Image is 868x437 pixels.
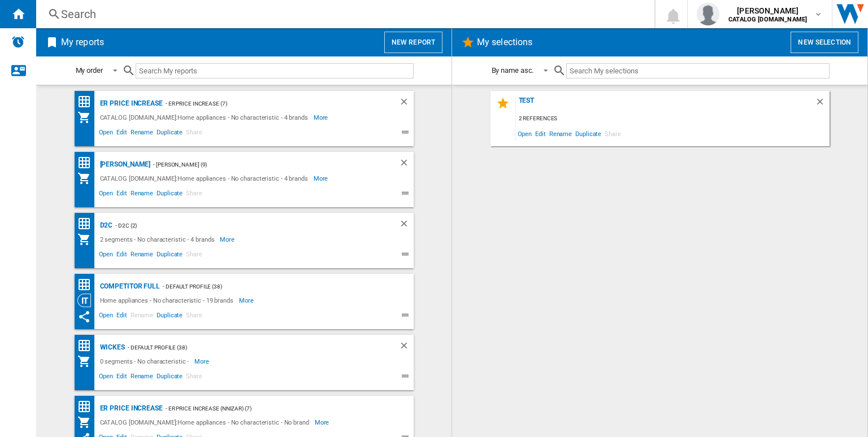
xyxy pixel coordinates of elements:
[97,294,239,307] div: Home appliances - No characteristic - 19 brands
[115,310,129,324] span: Edit
[129,127,155,141] span: Rename
[97,218,113,233] div: D2C
[548,126,574,141] span: Rename
[384,32,442,53] button: New report
[97,279,160,294] div: Competitor Full
[155,310,184,324] span: Duplicate
[728,16,807,23] b: CATALOG [DOMAIN_NAME]
[603,126,623,141] span: Share
[697,3,719,25] img: profile.jpg
[516,126,534,141] span: Open
[160,279,390,294] div: - Default profile (38)
[76,66,103,75] div: My order
[97,340,125,355] div: Wickes
[61,6,625,22] div: Search
[475,32,535,53] h2: My selections
[155,127,184,141] span: Duplicate
[129,249,155,263] span: Rename
[77,111,97,124] div: My Assortment
[314,111,330,124] span: More
[129,310,155,324] span: Rename
[97,416,315,429] div: CATALOG [DOMAIN_NAME]:Home appliances - No characteristic - No brand
[77,233,97,246] div: My Assortment
[184,249,204,263] span: Share
[77,339,97,353] div: Price Matrix
[516,112,830,126] div: 2 references
[492,66,534,75] div: By name asc.
[533,126,548,141] span: Edit
[97,249,115,263] span: Open
[77,400,97,414] div: Price Matrix
[77,217,97,231] div: Price Matrix
[97,355,195,368] div: 0 segments - No characteristic -
[115,127,129,141] span: Edit
[163,97,376,111] div: - ER Price Increase (7)
[516,97,815,112] div: Test
[163,401,391,416] div: - ER Price Increase (nnizar) (7)
[115,188,129,202] span: Edit
[97,188,115,202] span: Open
[77,278,97,292] div: Price Matrix
[77,95,97,109] div: Price Matrix
[184,310,204,324] span: Share
[239,294,255,307] span: More
[184,371,204,384] span: Share
[97,172,314,185] div: CATALOG [DOMAIN_NAME]:Home appliances - No characteristic - 4 brands
[155,371,184,384] span: Duplicate
[314,172,330,185] span: More
[315,416,331,429] span: More
[125,340,376,355] div: - Default profile (38)
[97,310,115,324] span: Open
[59,32,106,53] h2: My reports
[129,188,155,202] span: Rename
[399,158,414,172] div: Delete
[77,156,97,170] div: Price Matrix
[77,416,97,429] div: My Assortment
[150,158,376,172] div: - [PERSON_NAME] (9)
[97,158,151,172] div: [PERSON_NAME]
[97,233,220,246] div: 2 segments - No characteristic - 4 brands
[115,371,129,384] span: Edit
[728,5,807,16] span: [PERSON_NAME]
[77,355,97,368] div: My Assortment
[194,355,211,368] span: More
[184,188,204,202] span: Share
[97,401,163,416] div: ER Price Increase
[77,294,97,307] div: Category View
[115,249,129,263] span: Edit
[184,127,204,141] span: Share
[97,127,115,141] span: Open
[399,97,414,111] div: Delete
[791,32,858,53] button: New selection
[566,63,829,78] input: Search My selections
[155,249,184,263] span: Duplicate
[112,218,376,233] div: - D2C (2)
[97,371,115,384] span: Open
[399,340,414,355] div: Delete
[11,35,25,49] img: alerts-logo.svg
[220,233,236,246] span: More
[97,111,314,124] div: CATALOG [DOMAIN_NAME]:Home appliances - No characteristic - 4 brands
[77,172,97,185] div: My Assortment
[574,126,603,141] span: Duplicate
[155,188,184,202] span: Duplicate
[136,63,414,78] input: Search My reports
[815,97,830,112] div: Delete
[129,371,155,384] span: Rename
[97,97,163,111] div: ER Price Increase
[399,218,414,233] div: Delete
[77,310,91,324] ng-md-icon: This report has been shared with you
